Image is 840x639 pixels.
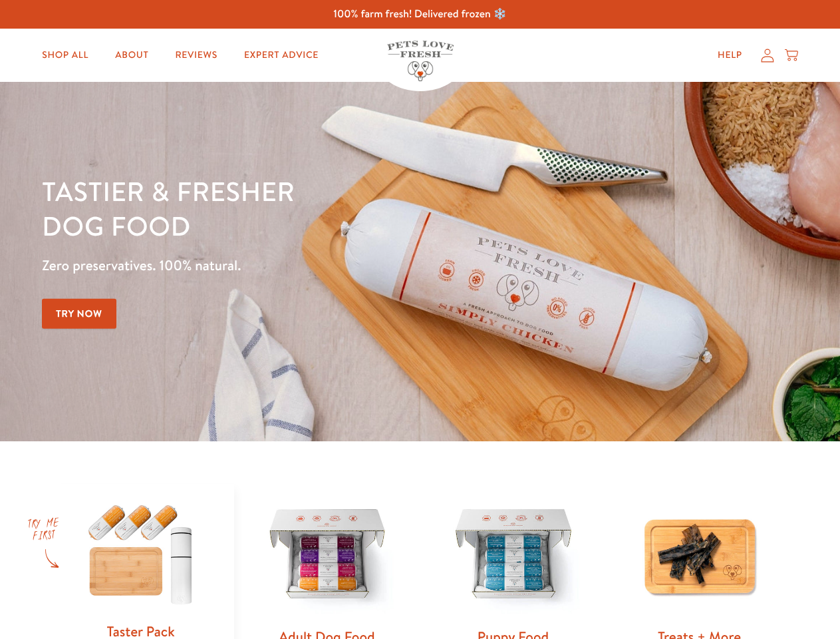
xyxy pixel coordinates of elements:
a: About [104,42,159,69]
a: Expert Advice [233,42,329,69]
p: Zero preservatives. 100% natural. [42,254,546,278]
a: Try Now [42,299,116,329]
h1: Tastier & fresher dog food [42,174,546,243]
a: Shop All [31,42,99,69]
a: Help [707,42,753,69]
a: Reviews [164,42,227,69]
img: Pets Love Fresh [387,41,454,81]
